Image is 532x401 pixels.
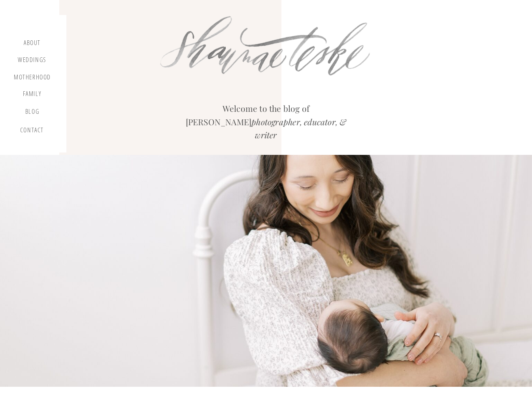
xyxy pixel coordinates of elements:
[21,108,44,119] a: blog
[21,39,44,49] a: about
[14,73,51,82] a: motherhood
[251,116,346,141] i: photographer, educator, & writer
[17,90,47,100] a: Family
[19,126,45,137] a: contact
[180,102,352,134] h2: Welcome to the blog of [PERSON_NAME]
[17,56,47,66] a: Weddings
